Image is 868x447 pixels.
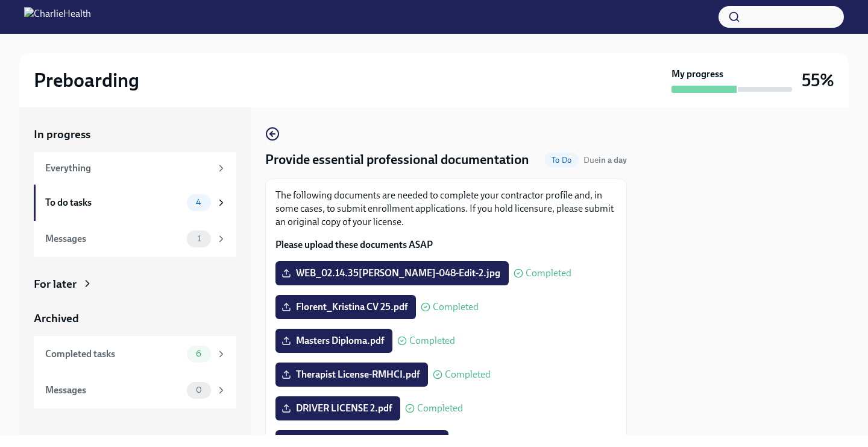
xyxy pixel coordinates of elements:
[275,239,433,250] strong: Please upload these documents ASAP
[34,276,77,292] div: For later
[189,349,209,358] span: 6
[265,151,529,169] h4: Provide essential professional documentation
[445,370,491,379] span: Completed
[671,68,723,81] strong: My progress
[189,198,209,207] span: 4
[599,155,627,165] strong: in a day
[802,69,834,91] h3: 55%
[45,384,182,397] div: Messages
[190,234,208,243] span: 1
[284,301,407,313] span: Florent_Kristina CV 25.pdf
[34,336,236,372] a: Completed tasks6
[34,311,236,326] a: Archived
[45,347,182,361] div: Completed tasks
[45,196,182,209] div: To do tasks
[284,335,384,347] span: Masters Diploma.pdf
[284,267,500,279] span: WEB_02.14.35[PERSON_NAME]-048-Edit-2.jpg
[34,152,236,185] a: Everything
[544,156,579,165] span: To Do
[45,232,182,246] div: Messages
[583,155,627,165] span: Due
[34,372,236,408] a: Messages0
[284,369,420,381] span: Therapist License-RMHCI.pdf
[45,162,211,175] div: Everything
[275,261,509,285] label: WEB_02.14.35[PERSON_NAME]-048-Edit-2.jpg
[34,127,236,142] a: In progress
[189,385,209,395] span: 0
[275,295,416,319] label: Florent_Kristina CV 25.pdf
[34,221,236,257] a: Messages1
[275,189,617,229] p: The following documents are needed to complete your contractor profile and, in some cases, to sub...
[433,302,479,312] span: Completed
[417,404,463,413] span: Completed
[34,68,139,92] h2: Preboarding
[275,396,400,420] label: DRIVER LICENSE 2.pdf
[526,268,571,278] span: Completed
[34,185,236,221] a: To do tasks4
[24,7,91,27] img: CharlieHealth
[275,329,392,353] label: Masters Diploma.pdf
[583,154,627,166] span: September 4th, 2025 09:00
[34,276,236,292] a: For later
[284,402,392,414] span: DRIVER LICENSE 2.pdf
[409,336,455,346] span: Completed
[275,363,428,387] label: Therapist License-RMHCI.pdf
